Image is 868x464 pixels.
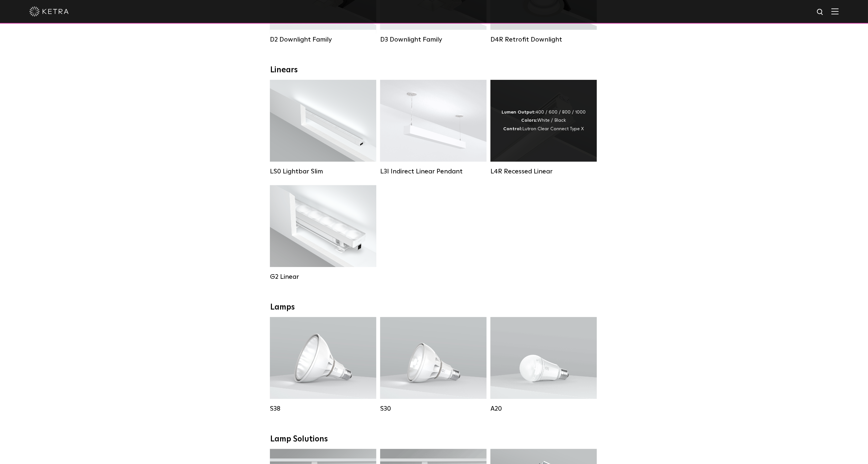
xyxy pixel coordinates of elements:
div: L4R Recessed Linear [490,168,597,175]
strong: Lumen Output: [502,110,536,115]
a: L3I Indirect Linear Pendant Lumen Output:400 / 600 / 800 / 1000Housing Colors:White / BlackContro... [380,80,487,175]
div: A20 [490,405,597,413]
div: D4R Retrofit Downlight [490,36,597,44]
div: S38 [270,405,376,413]
a: S38 Lumen Output:1100Colors:White / BlackBase Type:E26 Edison Base / GU24Beam Angles:10° / 25° / ... [270,317,376,413]
img: ketra-logo-2019-white [29,7,69,16]
a: S30 Lumen Output:1100Colors:White / BlackBase Type:E26 Edison Base / GU24Beam Angles:15° / 25° / ... [380,317,487,413]
a: G2 Linear Lumen Output:400 / 700 / 1000Colors:WhiteBeam Angles:Flood / [GEOGRAPHIC_DATA] / Narrow... [270,185,376,281]
div: D2 Downlight Family [270,36,376,44]
div: S30 [380,405,487,413]
strong: Colors: [521,118,537,123]
a: L4R Recessed Linear Lumen Output:400 / 600 / 800 / 1000Colors:White / BlackControl:Lutron Clear C... [490,80,597,175]
img: Hamburger%20Nav.svg [831,8,839,14]
div: LS0 Lightbar Slim [270,168,376,175]
a: A20 Lumen Output:600 / 800Colors:White / BlackBase Type:E26 Edison Base / GU24Beam Angles:Omni-Di... [490,317,597,413]
div: G2 Linear [270,273,376,281]
div: 400 / 600 / 800 / 1000 White / Black Lutron Clear Connect Type X [502,108,586,133]
div: Linears [271,65,598,75]
div: Lamps [271,303,598,312]
div: D3 Downlight Family [380,36,487,44]
div: Lamp Solutions [271,435,598,444]
strong: Control: [503,127,522,131]
img: search icon [816,8,824,16]
a: LS0 Lightbar Slim Lumen Output:200 / 350Colors:White / BlackControl:X96 Controller [270,80,376,175]
div: L3I Indirect Linear Pendant [380,168,487,175]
